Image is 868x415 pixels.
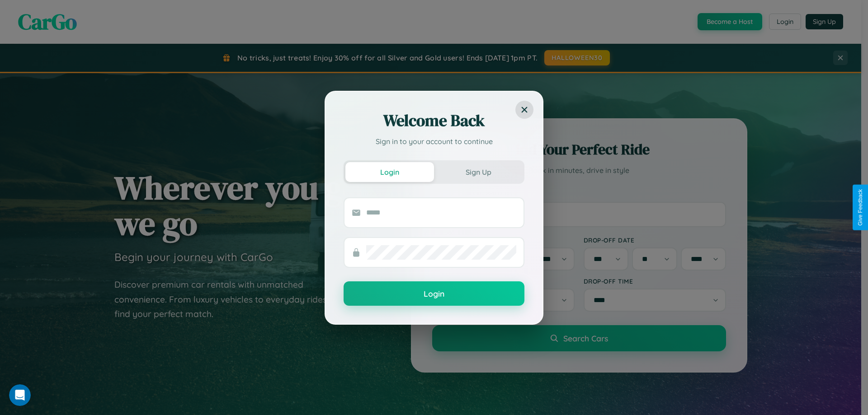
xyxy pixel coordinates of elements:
[9,384,31,406] iframe: Intercom live chat
[344,281,524,306] button: Login
[344,110,524,131] h2: Welcome Back
[434,162,523,182] button: Sign Up
[857,189,863,226] div: Give Feedback
[345,162,434,182] button: Login
[344,136,524,147] p: Sign in to your account to continue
